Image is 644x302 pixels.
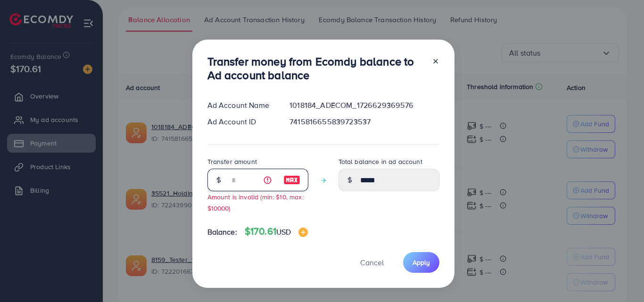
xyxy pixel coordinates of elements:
[360,257,384,268] span: Cancel
[207,55,424,82] h3: Transfer money from Ecomdy balance to Ad account balance
[282,100,446,111] div: 1018184_ADECOM_1726629369576
[339,157,422,166] label: Total balance in ad account
[207,157,257,166] label: Transfer amount
[604,260,637,295] iframe: Chat
[245,226,308,237] h4: $170.61
[348,252,396,272] button: Cancel
[207,227,237,237] span: Balance:
[298,228,308,237] img: image
[413,258,430,267] span: Apply
[207,192,304,212] small: Amount is invalid (min: $10, max: $10000)
[200,116,282,127] div: Ad Account ID
[283,174,300,186] img: image
[403,252,439,272] button: Apply
[276,227,291,237] span: USD
[200,100,282,111] div: Ad Account Name
[282,116,446,127] div: 7415816655839723537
